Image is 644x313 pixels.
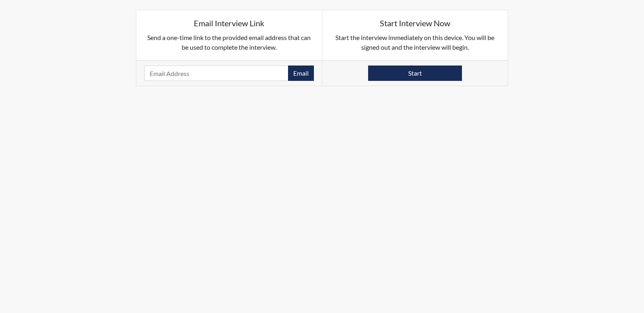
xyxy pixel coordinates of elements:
[330,33,500,52] p: Start the interview immediately on this device. You will be signed out and the interview will begin.
[144,33,314,52] p: Send a one-time link to the provided email address that can be used to complete the interview.
[288,66,314,81] button: Email
[144,18,314,28] h5: Email Interview Link
[330,18,500,28] h5: Start Interview Now
[144,66,288,81] input: Email Address
[368,66,462,81] button: Start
